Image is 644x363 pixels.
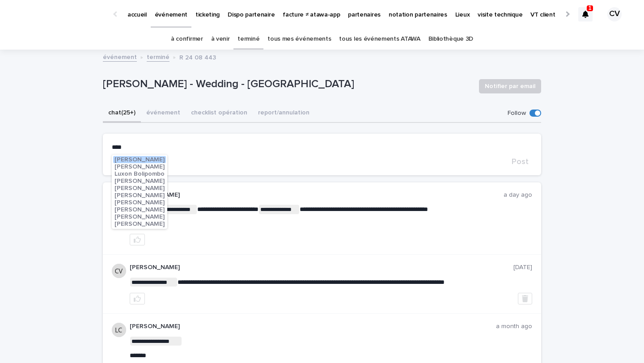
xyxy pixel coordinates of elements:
p: [PERSON_NAME] [130,323,496,330]
p: a month ago [496,323,532,330]
button: [PERSON_NAME] [113,177,166,185]
p: Follow [508,110,526,117]
button: événement [141,104,186,123]
button: Delete post [518,293,532,304]
span: [PERSON_NAME] [114,164,165,170]
a: terminé [237,29,259,50]
p: 1 [589,5,592,11]
button: [PERSON_NAME] [113,220,166,228]
a: à confirmer [171,29,203,50]
p: [DATE] [513,264,532,271]
a: terminé [147,51,169,62]
button: [PERSON_NAME] [113,163,166,170]
p: R 24 08 443 [179,52,216,62]
span: [PERSON_NAME] [114,199,165,206]
div: CV [607,7,622,21]
button: checklist opération [186,104,253,123]
span: [PERSON_NAME] [114,214,165,220]
button: [PERSON_NAME] [113,192,166,199]
button: [PERSON_NAME] [113,206,166,213]
button: like this post [130,293,145,304]
div: 1 [578,7,593,21]
button: [PERSON_NAME] [113,185,166,192]
span: Post [512,158,529,166]
button: [PERSON_NAME] [113,213,166,220]
a: Bibliothèque 3D [428,29,473,50]
span: [PERSON_NAME] [114,192,165,198]
button: report/annulation [253,104,315,123]
img: Ls34BcGeRexTGTNfXpUC [18,5,105,23]
p: [PERSON_NAME] [130,191,504,199]
a: tous mes événements [267,29,331,50]
span: [PERSON_NAME] [114,178,165,184]
button: [PERSON_NAME] [113,156,166,163]
p: [PERSON_NAME] [130,264,513,271]
span: [PERSON_NAME] [114,185,165,191]
span: [PERSON_NAME] [114,221,165,227]
a: à venir [211,29,230,50]
button: like this post [130,234,145,245]
p: [PERSON_NAME] - Wedding - [GEOGRAPHIC_DATA] [103,78,472,91]
button: Luxon Bolipombo [113,170,166,177]
span: [PERSON_NAME] [114,156,165,163]
button: chat (25+) [103,104,141,123]
button: Post [508,158,532,166]
p: a day ago [504,191,532,199]
span: [PERSON_NAME] [114,207,165,213]
button: [PERSON_NAME] [113,199,166,206]
a: événement [103,51,137,62]
span: Luxon Bolipombo [114,171,165,177]
a: tous les événements ATAWA [339,29,420,50]
button: Notifier par email [479,79,541,93]
span: Notifier par email [485,82,535,91]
